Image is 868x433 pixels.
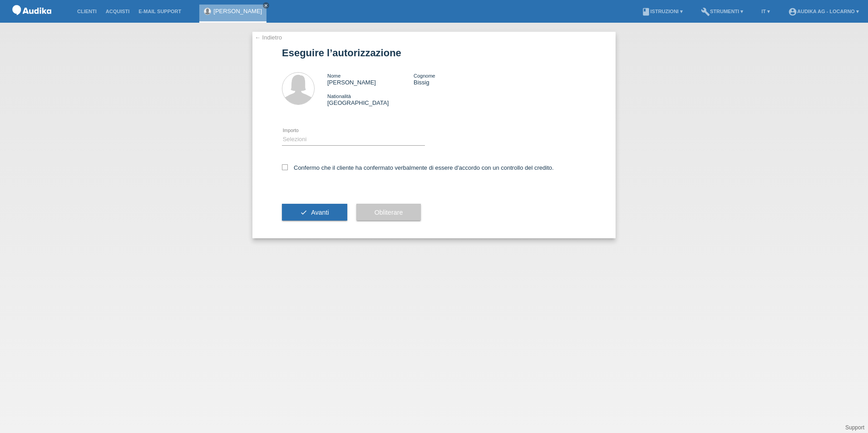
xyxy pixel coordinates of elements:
[134,9,186,14] a: E-mail Support
[327,72,414,86] div: [PERSON_NAME]
[356,204,421,221] button: Obliterare
[637,9,687,14] a: bookIstruzioni ▾
[9,18,54,25] a: POS — MF Group
[696,9,748,14] a: buildStrumenti ▾
[327,93,351,99] span: Nationalità
[255,34,282,41] a: ← Indietro
[73,9,101,14] a: Clienti
[213,8,262,15] a: [PERSON_NAME]
[757,9,774,14] a: IT ▾
[282,47,586,59] h1: Eseguire l’autorizzazione
[101,9,134,14] a: Acquisti
[282,204,347,221] button: check Avanti
[375,209,403,216] span: Obliterare
[300,209,307,216] i: check
[845,424,864,431] a: Support
[641,7,651,16] i: book
[788,7,797,16] i: account_circle
[784,9,863,14] a: account_circleAudika AG - Locarno ▾
[327,73,340,79] span: Nome
[414,73,435,79] span: Cognome
[311,209,329,216] span: Avanti
[264,3,268,8] i: close
[282,164,554,171] label: Confermo che il cliente ha confermato verbalmente di essere d'accordo con un controllo del credito.
[327,93,414,106] div: [GEOGRAPHIC_DATA]
[701,7,710,16] i: build
[414,72,500,86] div: Bissig
[263,2,269,9] a: close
